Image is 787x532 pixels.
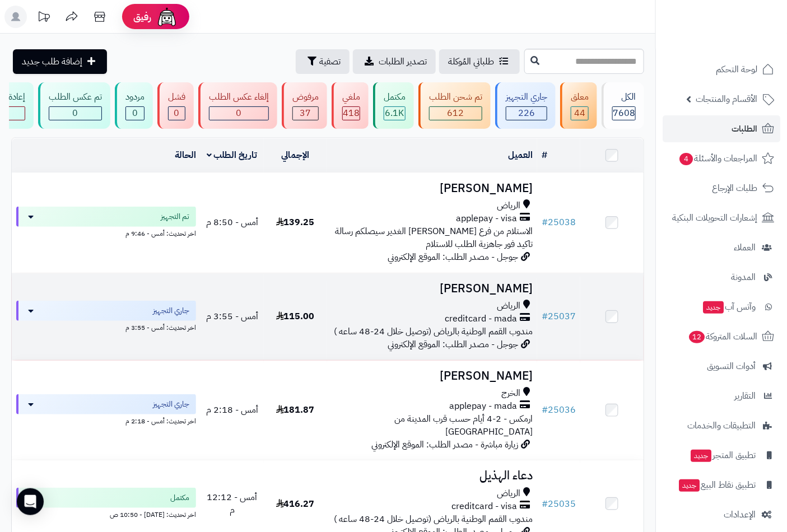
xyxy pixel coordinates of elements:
span: الطلبات [732,121,757,137]
span: طلباتي المُوكلة [448,55,494,68]
span: 226 [518,106,535,120]
a: تطبيق المتجرجديد [663,442,780,469]
span: الرياض [497,300,520,312]
span: أمس - 12:12 م [207,491,257,517]
span: جديد [703,301,724,314]
a: الكل7608 [599,82,646,129]
a: إشعارات التحويلات البنكية [663,204,780,231]
span: تصفية [319,55,341,68]
span: أمس - 8:50 م [206,216,258,229]
span: الإعدادات [724,507,756,522]
span: الخرج [501,387,520,400]
h3: دعاء الهذيل [332,469,533,482]
a: التقارير [663,382,780,409]
div: معلق [571,91,589,104]
span: 44 [574,106,585,120]
a: #25037 [542,310,576,323]
div: اخر تحديث: أمس - 3:55 م [16,321,196,333]
div: فشل [168,91,185,104]
a: تصدير الطلبات [353,49,436,74]
a: المدونة [663,264,780,291]
a: العملاء [663,234,780,261]
span: جوجل - مصدر الطلب: الموقع الإلكتروني [388,250,518,264]
div: ملغي [342,91,360,104]
button: تصفية [296,49,350,74]
h3: [PERSON_NAME] [332,370,533,382]
a: # [542,148,547,162]
span: جديد [691,450,711,462]
span: العملاء [734,240,756,255]
span: السلات المتروكة [688,329,757,344]
span: جاري التجهيز [153,399,189,410]
a: #25038 [542,216,576,229]
div: مردود [125,91,145,104]
div: إلغاء عكس الطلب [209,91,269,104]
span: لوحة التحكم [716,62,757,77]
span: الرياض [497,199,520,212]
span: 115.00 [276,310,315,323]
div: 0 [49,107,101,120]
span: تصدير الطلبات [379,55,427,68]
div: 44 [571,107,588,120]
span: الاستلام من فرع [PERSON_NAME] الغدير سيصلكم رسالة تاكيد فور جاهزية الطلب للاستلام [335,225,533,251]
a: التطبيقات والخدمات [663,412,780,439]
span: 418 [343,106,360,120]
a: جاري التجهيز 226 [493,82,558,129]
span: الأقسام والمنتجات [696,91,757,107]
span: 139.25 [276,216,315,229]
span: مندوب القمم الوطنية بالرياض (توصيل خلال 24-48 ساعه ) [334,325,533,338]
a: الإعدادات [663,501,780,528]
span: إشعارات التحويلات البنكية [672,210,757,226]
a: فشل 0 [155,82,196,129]
div: 0 [209,107,268,120]
span: # [542,403,548,417]
div: 226 [506,107,547,120]
a: إلغاء عكس الطلب 0 [196,82,280,129]
h3: [PERSON_NAME] [332,282,533,295]
span: تم التجهيز [161,211,189,222]
a: مكتمل 6.1K [371,82,416,129]
span: 0 [236,106,242,120]
a: الطلبات [663,115,780,142]
a: المراجعات والأسئلة4 [663,145,780,172]
div: Open Intercom Messenger [17,488,44,515]
a: إضافة طلب جديد [13,49,107,74]
span: المراجعات والأسئلة [678,151,757,166]
div: 612 [430,107,482,120]
span: الرياض [497,487,520,500]
span: 7608 [613,106,635,120]
span: مندوب القمم الوطنية بالرياض (توصيل خلال 24-48 ساعه ) [334,512,533,526]
span: التطبيقات والخدمات [687,418,756,433]
div: اخر تحديث: أمس - 2:18 م [16,414,196,426]
div: 37 [293,107,318,120]
span: # [542,310,548,323]
span: أمس - 3:55 م [206,310,258,323]
span: 181.87 [276,403,315,417]
div: اخر تحديث: أمس - 9:46 م [16,227,196,239]
span: رفيق [133,10,151,24]
a: السلات المتروكة12 [663,323,780,350]
span: جوجل - مصدر الطلب: الموقع الإلكتروني [388,338,518,351]
span: creditcard - mada [445,312,517,325]
a: تم شحن الطلب 612 [416,82,493,129]
span: # [542,497,548,511]
div: 418 [343,107,360,120]
span: 416.27 [276,497,315,511]
a: #25035 [542,497,576,511]
div: الكل [612,91,636,104]
a: طلباتي المُوكلة [439,49,520,74]
div: اخر تحديث: [DATE] - 10:50 ص [16,508,196,520]
a: معلق 44 [558,82,599,129]
img: ai-face.png [156,6,178,28]
span: إضافة طلب جديد [22,55,82,68]
span: 6.1K [385,106,404,120]
a: ملغي 418 [329,82,371,129]
span: # [542,216,548,229]
div: مكتمل [384,91,406,104]
span: applepay - visa [456,212,517,225]
span: 12 [689,331,705,343]
a: العميل [508,148,533,162]
span: 0 [132,106,138,120]
span: زيارة مباشرة - مصدر الطلب: الموقع الإلكتروني [371,438,518,451]
a: تطبيق نقاط البيعجديد [663,472,780,498]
